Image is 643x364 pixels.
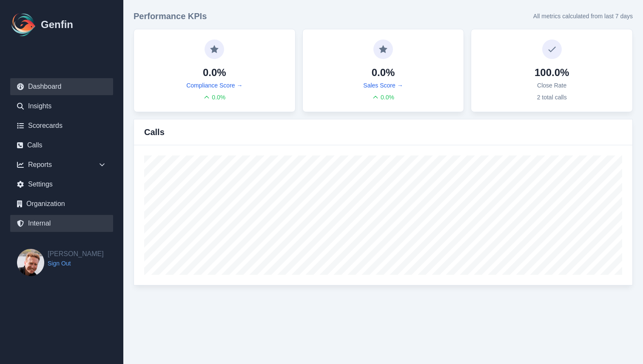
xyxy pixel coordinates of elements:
[48,259,104,268] a: Sign Out
[10,117,113,134] a: Scorecards
[533,12,633,20] p: All metrics calculated from last 7 days
[10,11,37,38] img: Logo
[10,137,113,154] a: Calls
[41,18,73,31] h1: Genfin
[535,66,569,79] h4: 100.0%
[10,176,113,193] a: Settings
[17,249,44,276] img: Brian Dunagan
[48,249,104,259] h2: [PERSON_NAME]
[372,93,394,102] div: 0.0 %
[537,81,566,90] p: Close Rate
[203,66,226,79] h4: 0.0%
[372,66,395,79] h4: 0.0%
[144,126,165,138] h3: Calls
[363,81,403,90] a: Sales Score →
[10,195,113,212] a: Organization
[10,215,113,232] a: Internal
[10,78,113,95] a: Dashboard
[10,156,113,173] div: Reports
[537,93,567,102] p: 2 total calls
[186,81,242,90] a: Compliance Score →
[203,93,225,102] div: 0.0 %
[10,98,113,115] a: Insights
[134,10,207,22] h3: Performance KPIs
